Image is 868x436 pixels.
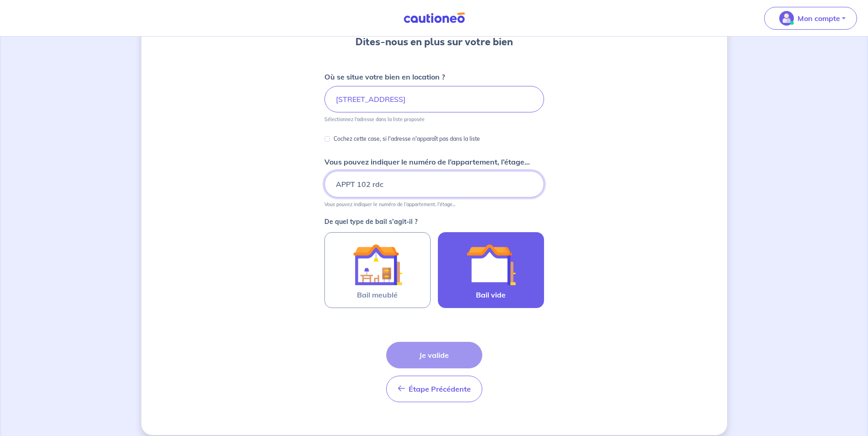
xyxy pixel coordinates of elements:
[324,156,530,167] p: Vous pouvez indiquer le numéro de l’appartement, l’étage...
[386,376,482,402] button: Étape Précédente
[764,7,857,30] button: illu_account_valid_menu.svgMon compte
[409,384,471,393] span: Étape Précédente
[779,11,794,26] img: illu_account_valid_menu.svg
[798,13,840,24] p: Mon compte
[324,71,445,82] p: Où se situe votre bien en location ?
[466,240,516,289] img: illu_empty_lease.svg
[324,201,455,207] p: Vous pouvez indiquer le numéro de l’appartement, l’étage...
[334,133,480,144] p: Cochez cette case, si l'adresse n'apparaît pas dans la liste
[476,289,506,300] span: Bail vide
[357,289,398,300] span: Bail meublé
[400,12,469,24] img: Cautioneo
[324,86,544,112] input: 2 rue de paris, 59000 lille
[324,218,544,225] p: De quel type de bail s’agit-il ?
[356,35,513,49] h3: Dites-nous en plus sur votre bien
[353,240,402,289] img: illu_furnished_lease.svg
[324,116,425,122] p: Sélectionnez l'adresse dans la liste proposée
[324,171,544,197] input: Appartement 2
